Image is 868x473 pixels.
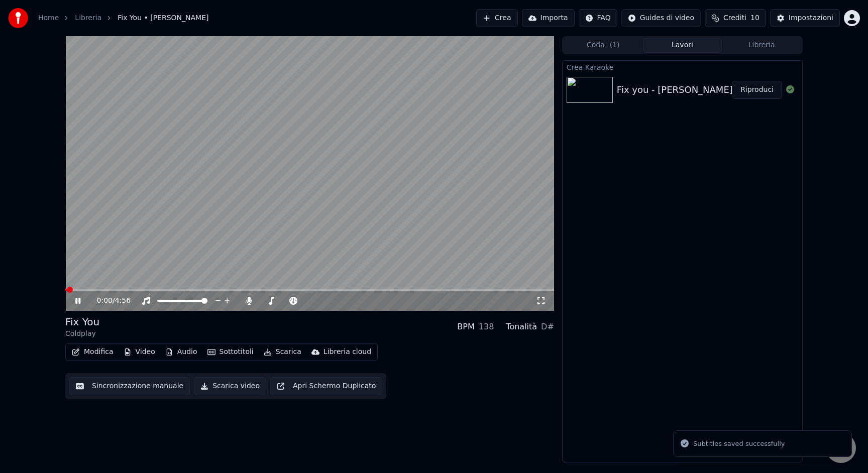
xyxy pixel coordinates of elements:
[118,13,208,23] span: Fix You • [PERSON_NAME]
[97,296,121,306] div: /
[120,345,159,359] button: Video
[68,345,118,359] button: Modifica
[617,83,733,97] div: Fix you - [PERSON_NAME]
[194,377,266,395] button: Scarica video
[479,321,494,333] div: 138
[69,377,190,395] button: Sincronizzazione manuale
[693,439,785,449] div: Subtitles saved successfully
[323,347,371,357] div: Libreria cloud
[643,38,722,53] button: Lavori
[65,329,99,339] div: Coldplay
[8,8,28,28] img: youka
[610,40,620,50] span: ( 1 )
[506,321,537,333] div: Tonalità
[38,13,208,23] nav: breadcrumb
[260,345,305,359] button: Scarica
[522,9,575,27] button: Importa
[65,315,99,329] div: Fix You
[579,9,617,27] button: FAQ
[621,9,701,27] button: Guides di video
[115,296,131,306] span: 4:56
[161,345,201,359] button: Audio
[750,13,759,23] span: 10
[770,9,840,27] button: Impostazioni
[563,61,802,73] div: Crea Karaoke
[75,13,101,23] a: Libreria
[270,377,382,395] button: Apri Schermo Duplicato
[203,345,258,359] button: Sottotitoli
[732,81,782,99] button: Riproduci
[564,38,643,53] button: Coda
[38,13,59,23] a: Home
[723,13,746,23] span: Crediti
[476,9,517,27] button: Crea
[97,296,113,306] span: 0:00
[705,9,766,27] button: Crediti10
[722,38,801,53] button: Libreria
[541,321,554,333] div: D#
[789,13,833,23] div: Impostazioni
[457,321,474,333] div: BPM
